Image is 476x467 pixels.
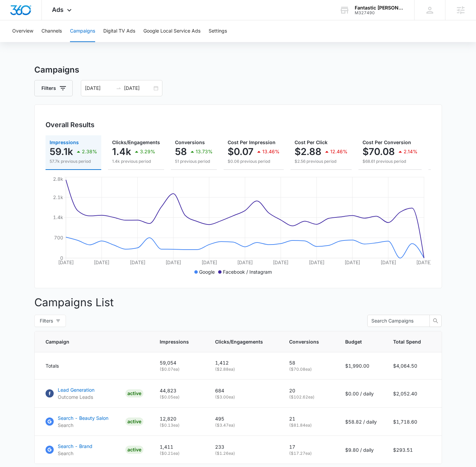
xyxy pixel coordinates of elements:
div: ACTIVE [125,446,143,454]
button: Filters [34,315,66,327]
p: 17 [289,443,329,450]
p: 3.29% [140,149,155,154]
p: 2.38% [82,149,97,154]
span: Cost Per Conversion [363,139,411,145]
td: $4,064.50 [385,352,442,380]
p: 233 [215,443,273,450]
tspan: [DATE] [165,259,181,265]
p: 58 [175,146,187,157]
p: 12,820 [160,415,199,422]
p: Search - Beauty Salon [58,414,108,422]
p: ( $3.47 ea) [215,422,273,428]
p: Search [58,450,92,457]
tspan: [DATE] [308,259,324,265]
p: ( $3.00 ea) [215,394,273,400]
h3: Overall Results [46,120,94,130]
p: $0.00 / daily [345,390,377,397]
tspan: [DATE] [416,259,432,265]
span: Filters [40,317,53,325]
p: 51 previous period [175,158,213,164]
p: $68.61 previous period [363,158,418,164]
tspan: [DATE] [345,259,360,265]
p: 1.4k previous period [112,158,160,164]
button: Campaigns [70,20,95,42]
button: Google Local Service Ads [143,20,200,42]
p: ( $0.05 ea) [160,394,199,400]
div: Totals [46,362,143,369]
p: $0.06 previous period [228,158,280,164]
p: 684 [215,387,273,394]
tspan: [DATE] [94,259,109,265]
p: 13.73% [196,149,213,154]
tspan: [DATE] [58,259,73,265]
img: Google Ads [46,446,54,454]
p: Lead Generation [58,386,94,393]
span: Ads [52,6,64,13]
button: Settings [209,20,227,42]
p: Facebook / Instagram [223,268,272,275]
tspan: 1.4k [53,214,63,220]
p: ( $70.08 ea) [289,366,329,372]
p: Outcome Leads [58,393,94,401]
a: FacebookLead GenerationOutcome LeadsACTIVE [46,386,143,401]
p: 59.1k [50,146,73,157]
p: ( $17.27 ea) [289,450,329,456]
p: $0.07 [228,146,253,157]
span: Budget [345,338,367,345]
tspan: 2.1k [53,194,63,200]
tspan: 700 [54,235,63,240]
p: Google [199,268,215,275]
p: Search [58,422,108,429]
p: 1.4k [112,146,131,157]
h3: Campaigns [34,64,442,76]
p: ( $1.26 ea) [215,450,273,456]
p: ( $81.84 ea) [289,422,329,428]
p: 1,412 [215,359,273,366]
span: Campaign [46,338,134,345]
p: 20 [289,387,329,394]
tspan: [DATE] [129,259,145,265]
p: 1,411 [160,443,199,450]
p: $58.82 / daily [345,418,377,425]
span: Clicks/Engagements [215,338,263,345]
tspan: [DATE] [237,259,252,265]
p: Search - Brand [58,443,92,450]
button: Filters [34,80,73,96]
img: Facebook [46,389,54,397]
p: $2.56 previous period [295,158,348,164]
a: Google AdsSearch - BrandSearchACTIVE [46,443,143,457]
tspan: 0 [60,255,63,261]
span: swap-right [116,85,121,91]
p: 57.7k previous period [50,158,97,164]
p: 44,823 [160,387,199,394]
p: 21 [289,415,329,422]
button: Digital TV Ads [103,20,135,42]
input: End date [124,84,152,92]
button: Overview [12,20,33,42]
tspan: [DATE] [273,259,288,265]
span: Clicks/Engagements [112,139,160,145]
tspan: [DATE] [201,259,217,265]
p: $70.08 [363,146,395,157]
div: ACTIVE [125,389,143,397]
p: 495 [215,415,273,422]
p: ( $2.88 ea) [215,366,273,372]
td: $293.51 [385,436,442,464]
p: 59,054 [160,359,199,366]
p: ( $102.62 ea) [289,394,329,400]
p: $1,990.00 [345,362,377,369]
span: Impressions [50,139,79,145]
img: Google Ads [46,417,54,426]
p: $9.80 / daily [345,446,377,453]
p: 13.46% [262,149,280,154]
p: ( $0.07 ea) [160,366,199,372]
td: $1,718.60 [385,408,442,436]
span: Cost Per Click [295,139,328,145]
p: 12.46% [330,149,348,154]
p: ( $0.13 ea) [160,422,199,428]
span: search [430,318,441,324]
span: Conversions [289,338,319,345]
span: Total Spend [393,338,421,345]
span: Conversions [175,139,205,145]
button: search [429,315,442,327]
